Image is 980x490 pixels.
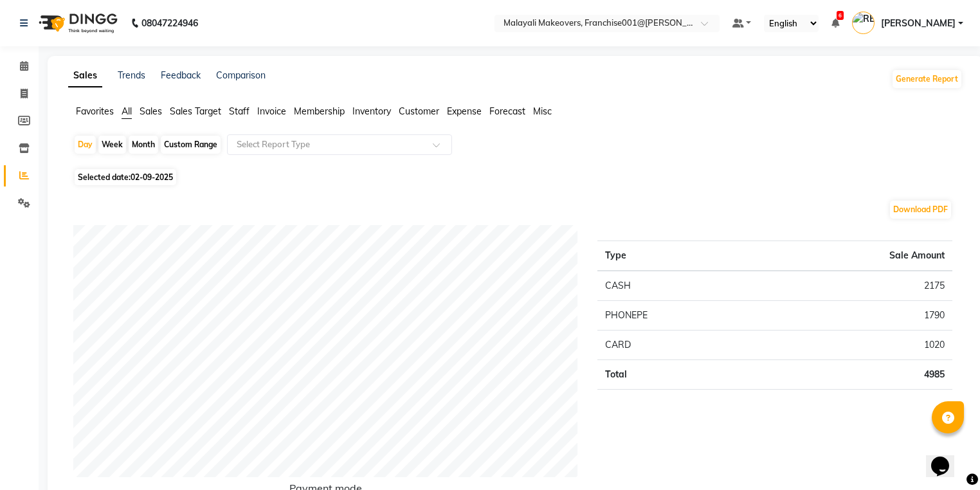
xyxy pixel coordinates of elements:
[161,69,201,81] a: Feedback
[757,241,952,271] th: Sale Amount
[893,70,961,88] button: Generate Report
[881,17,956,30] span: [PERSON_NAME]
[68,64,102,87] a: Sales
[257,105,286,117] span: Invoice
[757,331,952,360] td: 1020
[489,105,525,117] span: Forecast
[597,271,757,301] td: CASH
[399,105,439,117] span: Customer
[926,439,967,477] iframe: chat widget
[140,105,162,117] span: Sales
[890,201,951,219] button: Download PDF
[447,105,482,117] span: Expense
[33,5,121,41] img: logo
[352,105,391,117] span: Inventory
[837,11,844,20] span: 6
[294,105,345,117] span: Membership
[852,12,875,34] img: RENO GEORGE
[757,301,952,331] td: 1790
[757,271,952,301] td: 2175
[597,360,757,390] td: Total
[122,105,132,117] span: All
[597,301,757,331] td: PHONEPE
[75,136,96,154] div: Day
[76,105,114,117] span: Favorites
[129,136,158,154] div: Month
[75,169,176,185] span: Selected date:
[118,69,145,81] a: Trends
[533,105,552,117] span: Misc
[141,5,198,41] b: 08047224946
[831,17,839,29] a: 6
[98,136,126,154] div: Week
[170,105,221,117] span: Sales Target
[216,69,266,81] a: Comparison
[597,241,757,271] th: Type
[131,172,173,182] span: 02-09-2025
[229,105,250,117] span: Staff
[757,360,952,390] td: 4985
[597,331,757,360] td: CARD
[161,136,221,154] div: Custom Range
